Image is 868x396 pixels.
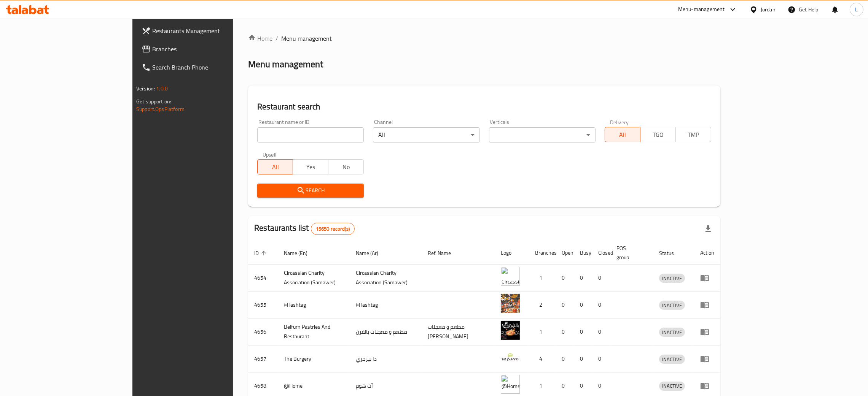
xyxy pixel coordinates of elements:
td: 0 [574,318,592,345]
a: Support.OpsPlatform [136,104,185,114]
td: #Hashtag [350,291,422,318]
span: Name (En) [284,249,317,258]
td: 2 [529,291,556,318]
span: Status [659,249,684,258]
span: INACTIVE [659,274,685,283]
div: Total records count [311,223,355,235]
div: Menu [700,300,714,309]
span: Ref. Name [428,249,461,258]
td: 0 [574,291,592,318]
td: ​Circassian ​Charity ​Association​ (Samawer) [350,265,422,291]
th: Closed [592,241,610,265]
img: ​Circassian ​Charity ​Association​ (Samawer) [501,267,520,286]
div: Menu [700,381,714,390]
h2: Restaurants list [254,222,355,235]
input: Search for restaurant name or ID.. [257,127,364,143]
a: Restaurants Management [135,22,277,40]
span: 15650 record(s) [311,225,354,233]
td: 0 [592,345,610,372]
td: 0 [574,265,592,291]
td: 0 [556,265,574,291]
div: All [373,127,479,143]
div: ​ [489,127,596,143]
td: 1 [529,318,556,345]
span: Search Branch Phone [152,63,271,72]
td: 0 [592,291,610,318]
span: INACTIVE [659,301,685,310]
span: L [855,5,858,14]
button: TGO [640,127,676,142]
div: Export file [699,220,717,238]
div: Menu [700,354,714,363]
nav: breadcrumb [248,34,720,43]
span: TGO [643,129,673,140]
th: Action [694,241,720,265]
div: Menu [700,273,714,282]
span: Version: [136,84,155,93]
span: Yes [296,162,325,173]
span: POS group [616,244,644,262]
span: Menu management [281,34,332,43]
span: INACTIVE [659,355,685,364]
h2: Restaurant search [257,101,711,112]
span: No [331,162,361,173]
a: Branches [135,40,277,58]
span: Branches [152,44,271,54]
h2: Menu management [248,58,323,70]
span: Search [263,186,358,195]
img: Belfurn Pastries And Restaurant [501,321,520,340]
td: 0 [556,345,574,372]
span: All [261,162,290,173]
div: Menu-management [678,5,725,14]
img: @Home [501,375,520,394]
div: INACTIVE [659,301,685,310]
td: ​Circassian ​Charity ​Association​ (Samawer) [278,265,350,291]
button: Yes [293,159,328,174]
label: Delivery [610,119,629,125]
td: مطعم و معجنات بالفرن [350,318,422,345]
span: 1.0.0 [156,84,168,93]
button: No [328,159,364,174]
span: Get support on: [136,97,171,106]
span: ID [254,249,269,258]
td: 0 [556,291,574,318]
div: INACTIVE [659,382,685,391]
div: Menu [700,327,714,336]
th: Branches [529,241,556,265]
div: INACTIVE [659,355,685,364]
td: 0 [592,265,610,291]
label: Upsell [263,152,277,157]
a: Search Branch Phone [135,58,277,76]
span: TMP [679,129,708,140]
td: #Hashtag [278,291,350,318]
td: ذا بيرجري [350,345,422,372]
td: 0 [556,318,574,345]
th: Logo [495,241,529,265]
th: Open [556,241,574,265]
td: Belfurn Pastries And Restaurant [278,318,350,345]
button: All [257,159,293,174]
td: 1 [529,265,556,291]
td: The Burgery [278,345,350,372]
span: All [608,129,637,140]
button: Search [257,184,364,198]
td: 4 [529,345,556,372]
td: مطعم و معجنات [PERSON_NAME] [422,318,495,345]
span: Name (Ar) [356,249,388,258]
th: Busy [574,241,592,265]
span: Restaurants Management [152,26,271,35]
img: #Hashtag [501,294,520,313]
td: 0 [592,318,610,345]
span: INACTIVE [659,328,685,337]
td: 0 [574,345,592,372]
span: INACTIVE [659,382,685,390]
div: Jordan [761,5,776,14]
button: All [605,127,640,142]
button: TMP [675,127,711,142]
img: The Burgery [501,348,520,367]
